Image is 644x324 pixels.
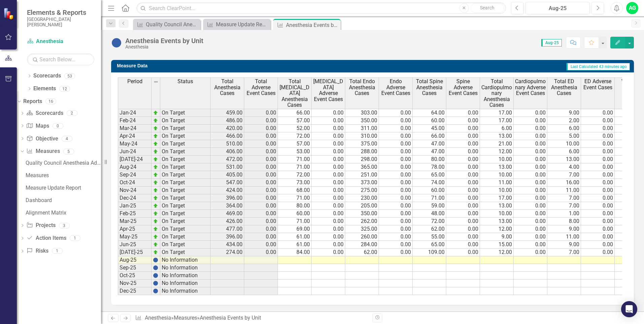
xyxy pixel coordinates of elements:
td: 0.00 [312,179,345,187]
td: 0.00 [379,202,413,210]
td: 0.00 [514,140,547,148]
td: 66.00 [413,132,446,140]
td: 364.00 [211,202,244,210]
td: 0.00 [244,210,278,218]
td: 0.00 [379,194,413,202]
td: 0.00 [312,187,345,194]
td: 72.00 [278,171,312,179]
td: 350.00 [345,117,379,125]
td: 0.00 [446,117,480,125]
td: 4.00 [547,163,581,171]
td: Jan-25 [118,202,152,210]
td: On Target [160,218,211,225]
td: 365.00 [345,163,379,171]
a: Scorecards [26,109,63,117]
div: Measure Update Report [216,20,269,29]
td: 71.00 [278,163,312,171]
td: 0.00 [379,210,413,218]
td: 0.00 [514,163,547,171]
td: On Target [160,140,211,148]
td: May-24 [118,140,152,148]
td: 9.00 [547,109,581,117]
button: AG [626,2,638,14]
input: Search ClearPoint... [136,2,506,14]
td: 0.00 [581,148,615,156]
td: 7.00 [547,202,581,210]
div: Alignment Matrix [26,210,101,216]
td: 0.00 [244,140,278,148]
td: 0.00 [244,148,278,156]
td: On Target [160,210,211,218]
td: 59.00 [413,202,446,210]
td: 0.00 [581,187,615,194]
button: Aug-25 [525,2,590,14]
td: 0.00 [312,210,345,218]
td: 5.00 [547,132,581,140]
img: zOikAAAAAElFTkSuQmCC [153,110,158,116]
td: 71.00 [413,194,446,202]
td: 0.00 [244,241,278,249]
td: 0.00 [379,233,413,241]
td: Apr-24 [118,132,152,140]
td: 0.00 [244,187,278,194]
td: Apr-25 [118,225,152,233]
td: 0.00 [312,233,345,241]
td: 0.00 [446,163,480,171]
img: zOikAAAAAElFTkSuQmCC [153,203,158,208]
div: Quality Council Anesthesia Adverse Events [26,160,101,166]
td: 48.00 [413,210,446,218]
td: 71.00 [278,218,312,225]
td: 80.00 [413,156,446,163]
td: 275.00 [345,187,379,194]
span: Search [480,5,494,10]
td: On Target [160,241,211,249]
td: Mar-25 [118,218,152,225]
td: 80.00 [278,202,312,210]
td: 0.00 [379,187,413,194]
td: 486.00 [211,117,244,125]
td: 298.00 [345,156,379,163]
td: 47.00 [413,148,446,156]
td: 0.00 [379,218,413,225]
td: 13.00 [547,156,581,163]
td: 251.00 [345,171,379,179]
img: zOikAAAAAElFTkSuQmCC [153,141,158,147]
td: 459.00 [211,109,244,117]
td: 466.00 [211,132,244,140]
a: Objective [26,135,58,143]
td: 288.00 [345,148,379,156]
td: 0.00 [514,218,547,225]
td: 0.00 [312,225,345,233]
img: zOikAAAAAElFTkSuQmCC [153,133,158,139]
td: On Target [160,163,211,171]
td: 62.00 [413,225,446,233]
td: 0.00 [312,132,345,140]
a: Measures [24,170,101,181]
td: 0.00 [581,210,615,218]
a: Measures [26,148,60,155]
a: Measure Update Report [205,20,269,29]
td: On Target [160,187,211,194]
td: 65.00 [413,171,446,179]
td: 60.00 [413,117,446,125]
td: 406.00 [211,148,244,156]
td: 45.00 [413,125,446,132]
td: 2.00 [547,117,581,125]
td: 0.00 [379,171,413,179]
td: 0.00 [581,125,615,132]
td: 10.00 [480,156,514,163]
td: 325.00 [345,225,379,233]
td: 0.00 [581,171,615,179]
td: 0.00 [244,194,278,202]
td: 0.00 [312,202,345,210]
td: 434.00 [211,241,244,249]
td: 11.00 [547,233,581,241]
td: Feb-25 [118,210,152,218]
td: 424.00 [211,187,244,194]
a: Alignment Matrix [24,207,101,218]
a: Dashboard [24,195,101,206]
td: Aug-24 [118,163,152,171]
td: 469.00 [211,210,244,218]
td: 0.00 [581,233,615,241]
